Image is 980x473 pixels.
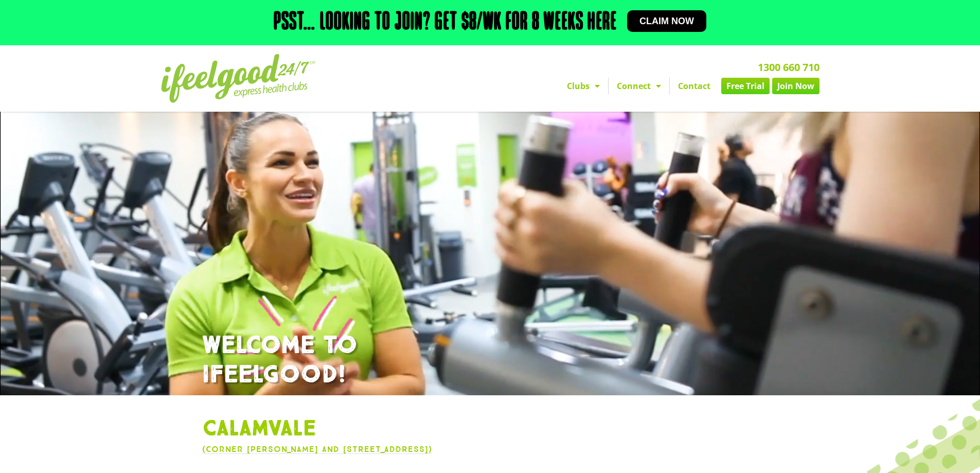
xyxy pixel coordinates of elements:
[609,78,669,94] a: Connect
[639,16,694,26] span: Claim now
[395,78,819,94] nav: Menu
[627,10,706,32] a: Claim now
[772,78,819,94] a: Join Now
[202,444,432,454] a: (Corner [PERSON_NAME] and [STREET_ADDRESS])
[670,78,719,94] a: Contact
[202,331,778,390] h1: WELCOME TO IFEELGOOD!
[274,10,617,35] h2: Psst… Looking to join? Get $8/wk for 8 weeks here
[721,78,770,94] a: Free Trial
[758,60,819,74] a: 1300 660 710
[202,416,778,443] h1: Calamvale
[559,78,608,94] a: Clubs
